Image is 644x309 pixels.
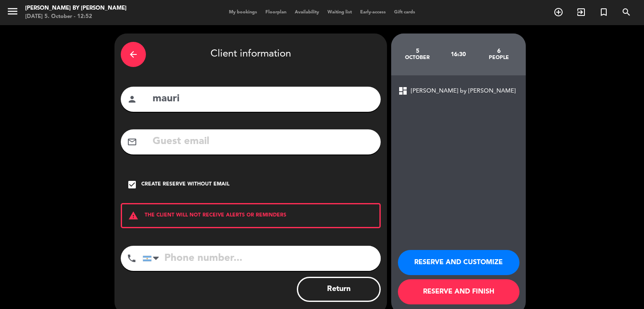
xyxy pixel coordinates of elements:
span: Gift cards [390,10,419,15]
div: Argentina: +54 [143,246,162,270]
i: person [127,94,137,104]
div: 16:30 [438,40,478,69]
div: people [478,54,519,61]
button: Return [297,277,381,302]
div: [DATE] 5. October - 12:52 [25,13,127,21]
i: add_circle_outline [553,7,563,17]
button: menu [6,5,19,21]
span: dashboard [398,86,408,96]
div: THE CLIENT WILL NOT RECEIVE ALERTS OR REMINDERS [121,203,381,228]
div: 6 [478,48,519,54]
span: Waiting list [323,10,356,15]
i: turned_in_not [599,7,609,17]
div: October [397,54,438,61]
div: 5 [397,48,438,54]
i: phone [127,253,137,263]
span: Floorplan [261,10,291,15]
i: arrow_back [128,49,138,59]
i: mail_outline [127,137,137,147]
div: Client information [121,40,381,69]
i: exit_to_app [576,7,586,17]
i: menu [6,5,19,18]
span: Availability [291,10,323,15]
i: check_box [127,180,137,190]
i: warning [122,211,145,221]
span: Early-access [356,10,390,15]
span: My bookings [225,10,261,15]
button: RESERVE AND CUSTOMIZE [398,250,519,275]
button: RESERVE AND FINISH [398,279,519,304]
input: Guest Name [152,90,374,108]
div: Create reserve without email [141,180,229,189]
input: Phone number... [143,246,381,271]
span: [PERSON_NAME] by [PERSON_NAME] [411,86,516,96]
i: search [621,7,631,17]
input: Guest email [152,133,374,150]
div: [PERSON_NAME] by [PERSON_NAME] [25,4,127,13]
